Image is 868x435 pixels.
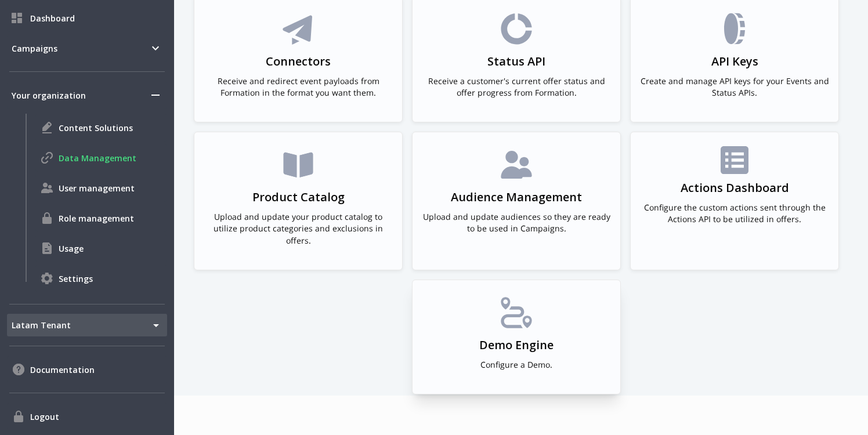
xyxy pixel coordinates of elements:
img: Documentation icon [12,362,26,376]
h3: Audience Management [451,189,582,205]
div: Dashboard [7,4,167,32]
img: Data Management icon [40,151,54,165]
div: Data Management [35,144,167,172]
span: Documentation [30,364,162,376]
div: Content Solutions [35,114,167,142]
h3: Status API [487,53,545,70]
img: Usage icon [40,241,54,255]
p: Configure the custom actions sent through the Actions API to be utilized in offers. [640,202,829,225]
img: Logout icon [12,409,26,423]
p: Configure a Demo. [480,359,552,371]
span: Usage [59,242,162,255]
div: Documentation [7,356,167,383]
p: Create and manage API keys for your Events and Status APIs. [640,75,829,99]
p: Receive and redirect event payloads from Formation in the format you want them. [204,75,393,99]
div: Campaigns [7,34,167,62]
div: Usage [35,234,167,262]
p: Receive a customer's current offer status and offer progress from Formation. [422,75,611,99]
div: Logout [7,403,167,430]
span: Content Solutions [59,122,162,134]
span: Latam Tenant [9,316,75,334]
p: Upload and update your product catalog to utilize product categories and exclusions in offers. [204,211,393,246]
span: Data Management [59,152,162,164]
h3: Demo Engine [479,337,554,353]
img: Settings icon [40,271,54,285]
h3: Product Catalog [252,189,345,205]
img: Dashboard icon [12,13,22,23]
span: Logout [30,411,162,423]
p: Upload and update audiences so they are ready to be used in Campaigns. [422,211,611,234]
div: Your organization [7,81,167,109]
img: Role management icon [40,211,54,225]
div: Role management [35,204,167,232]
span: Dashboard [30,12,162,24]
h3: API Keys [711,53,758,70]
span: Role management [59,212,162,224]
span: Campaigns [12,42,149,55]
h3: Connectors [266,53,331,70]
div: Settings [35,264,167,292]
span: Settings [59,273,162,285]
div: Latam Tenant [7,314,167,336]
h3: Actions Dashboard [681,180,789,196]
img: Content Solutions icon [40,121,54,135]
span: User management [59,182,162,194]
div: User management [35,174,167,202]
span: Your organization [12,89,149,101]
img: User management icon [40,181,54,195]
